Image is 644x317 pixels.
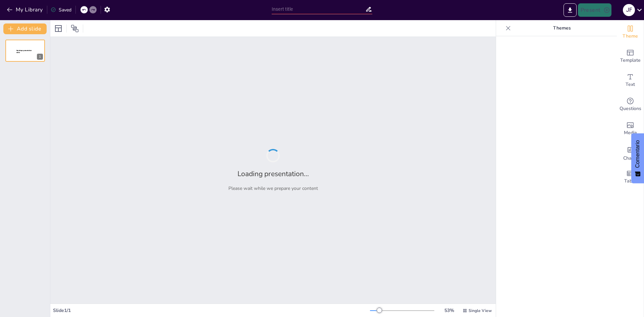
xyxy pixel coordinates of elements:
div: 53 % [441,307,457,314]
span: Table [624,177,636,185]
p: Please wait while we prepare your content [228,185,318,192]
button: Export to PowerPoint [563,3,577,17]
span: Questions [620,105,641,112]
span: Text [626,81,635,88]
span: Media [624,129,637,137]
span: Single View [469,308,492,313]
div: Add images, graphics, shapes or video [617,117,644,141]
div: Change the overall theme [617,20,644,44]
span: Sendsteps presentation editor [16,50,32,53]
button: J F [623,3,635,17]
div: Add text boxes [617,68,644,93]
span: Theme [623,33,638,40]
div: Slide 1 / 1 [53,307,370,314]
div: Add ready made slides [617,44,644,68]
button: Add slide [3,23,47,34]
div: Saved [51,7,71,13]
input: Insert title [272,4,365,14]
div: 1 [37,54,43,60]
font: Comentario [635,140,640,168]
p: Themes [514,20,610,36]
span: Position [71,24,79,33]
button: My Library [5,4,46,15]
h2: Loading presentation... [237,169,309,178]
button: Comentarios - Mostrar encuesta [631,134,644,183]
div: Layout [53,23,64,34]
button: Present [578,3,611,17]
div: Add charts and graphs [617,141,644,165]
span: Charts [623,155,637,162]
div: Add a table [617,165,644,189]
div: 1 [5,40,45,62]
div: Get real-time input from your audience [617,93,644,117]
div: J F [623,4,635,16]
span: Template [620,57,641,64]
